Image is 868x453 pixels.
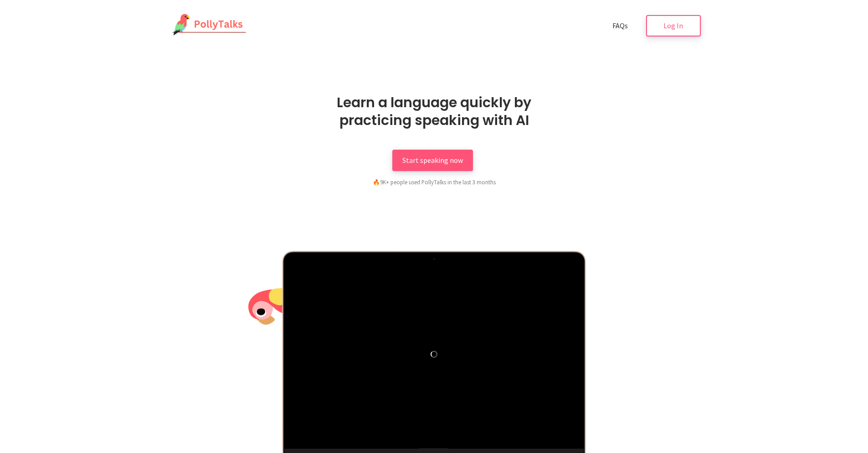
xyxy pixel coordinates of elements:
span: fire [373,178,380,186]
h1: Learn a language quickly by practicing speaking with AI [309,94,560,129]
a: Start speaking now [392,150,473,171]
span: FAQs [612,21,628,30]
a: Log In [646,15,701,36]
div: 9K+ people used PollyTalks in the last 3 months [325,177,544,187]
a: FAQs [602,15,638,36]
span: Start speaking now [402,156,463,165]
img: PollyTalks Logo [168,14,247,36]
span: Log In [663,21,683,30]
